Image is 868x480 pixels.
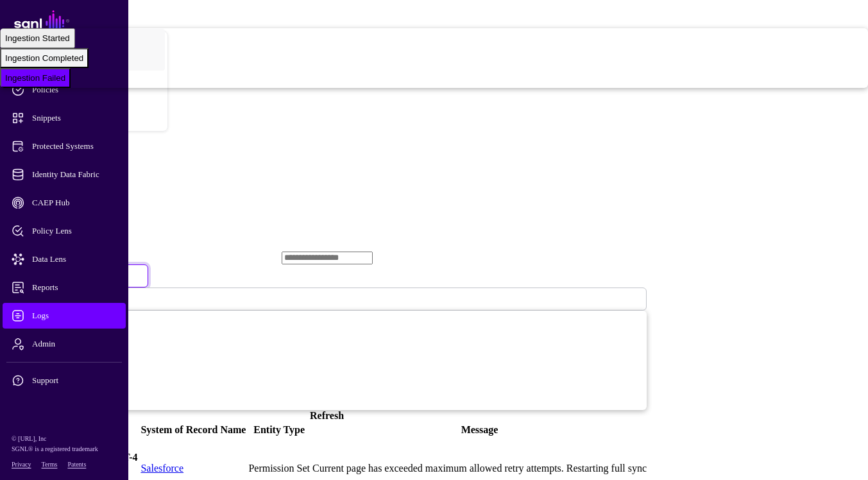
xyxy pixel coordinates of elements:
[12,444,117,454] p: SGNL® is a registered trademark
[67,461,86,468] a: Patents
[42,461,58,468] a: Terms
[248,424,311,436] th: Entity Type
[12,253,137,266] span: Data Lens
[8,8,121,36] a: SGNL
[3,275,126,300] a: Reports
[3,77,126,103] a: Policies
[12,168,137,181] span: Identity Data Fabric
[12,112,137,124] span: Snippets
[12,461,31,468] a: Privacy
[5,73,65,83] span: Ingestion Failed
[3,218,126,244] a: Policy Lens
[12,434,117,444] p: © [URL], Inc
[3,246,126,272] a: Data Lens
[3,105,126,131] a: Snippets
[3,190,126,216] a: CAEP Hub
[5,151,863,168] h2: Logs
[12,309,137,322] span: Logs
[5,53,83,63] span: Ingestion Completed
[12,281,137,294] span: Reports
[310,410,344,421] a: Refresh
[5,33,70,43] span: Ingestion Started
[3,162,126,187] a: Identity Data Fabric
[3,331,126,357] a: Admin
[12,225,137,237] span: Policy Lens
[12,140,137,153] span: Protected Systems
[140,463,183,474] a: Salesforce
[3,133,126,159] a: Protected Systems
[312,424,647,436] th: Message
[12,374,137,387] span: Support
[140,424,246,436] th: System of Record Name
[12,338,137,350] span: Admin
[12,83,137,96] span: Policies
[3,303,126,329] a: Logs
[12,196,137,209] span: CAEP Hub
